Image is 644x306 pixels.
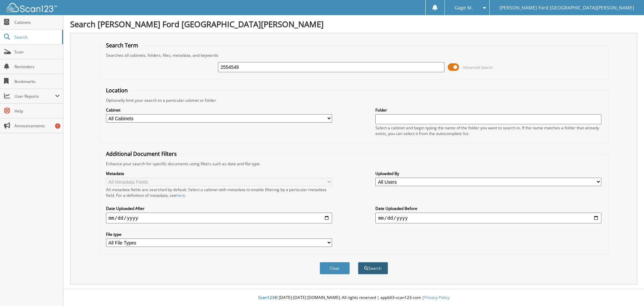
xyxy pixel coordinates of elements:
h1: Search [PERSON_NAME] Ford [GEOGRAPHIC_DATA][PERSON_NAME] [70,18,637,30]
span: Help [14,108,60,114]
span: Reminders [14,64,60,70]
img: scan123-logo-white.svg [7,3,57,12]
legend: Additional Document Filters [103,150,180,158]
span: Bookmarks [14,79,60,84]
a: here [176,192,185,198]
label: Date Uploaded Before [375,206,601,211]
div: Enhance your search for specific documents using filters such as date and file type. [103,161,605,167]
label: Uploaded By [375,171,601,176]
label: Cabinet [106,107,332,113]
span: Gage M. [454,6,473,10]
label: Date Uploaded After [106,206,332,211]
span: Search [14,34,59,40]
span: User Reports [14,93,55,99]
span: Advanced Search [463,65,493,70]
input: start [106,213,332,223]
legend: Location [103,87,131,94]
button: Search [358,262,388,274]
label: File type [106,231,332,237]
div: Searches all cabinets, folders, files, metadata, and keywords [103,52,605,58]
label: Folder [375,107,601,113]
button: Clear [320,262,350,274]
div: Select a cabinet and begin typing the name of the folder you want to search in. If the name match... [375,125,601,136]
div: Optionally limit your search to a particular cabinet or folder [103,97,605,103]
span: Cabinets [14,19,60,25]
span: Announcements [14,123,60,129]
span: Scan123 [258,295,274,300]
div: © [DATE]-[DATE] [DOMAIN_NAME]. All rights reserved | appb03-scan123-com | [63,290,644,306]
label: Metadata [106,171,332,176]
span: Scan [14,49,60,55]
div: 1 [55,123,60,129]
div: All metadata fields are searched by default. Select a cabinet with metadata to enable filtering b... [106,187,332,198]
span: [PERSON_NAME] Ford [GEOGRAPHIC_DATA][PERSON_NAME] [499,6,634,10]
a: Privacy Policy [424,295,449,300]
legend: Search Term [103,42,142,49]
input: end [375,213,601,223]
